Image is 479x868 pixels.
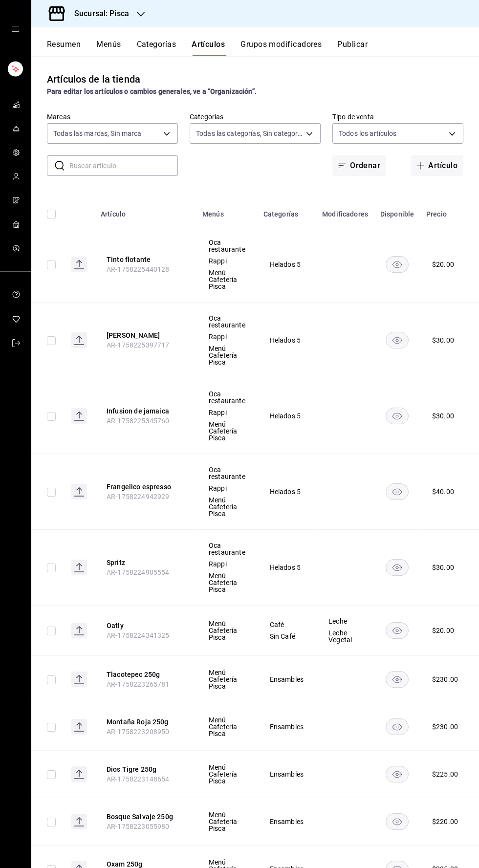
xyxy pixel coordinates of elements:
[47,112,70,120] font: Marcas
[386,813,409,830] button: availability-product
[107,255,185,264] button: edit-product-location
[332,155,386,176] button: Ordenar
[107,631,169,639] span: AR-1758224341325
[209,497,245,517] span: Menú Cafetería Pisca
[107,812,185,822] button: edit-product-location
[386,483,409,500] button: availability-product
[12,25,20,33] button: cajón abierto
[386,332,409,348] button: availability-product
[270,723,304,730] span: Ensambles
[209,421,245,441] span: Menú Cafetería Pisca
[432,260,454,269] div: $ 20.00
[209,258,245,264] span: Rappi
[47,39,479,56] div: pestañas de navegación
[270,676,304,683] span: Ensambles
[240,40,322,49] font: Grupos modificadores
[270,337,304,344] span: Helados 5
[380,211,414,218] font: Disponible
[432,487,454,497] div: $ 40.00
[209,561,245,567] span: Rappi
[332,112,374,120] font: Tipo de venta
[47,40,81,49] font: Resumen
[432,335,454,345] div: $ 30.00
[432,563,454,572] div: $ 30.00
[209,669,245,690] span: Menú Cafetería Pisca
[386,408,409,424] button: availability-product
[270,564,304,571] span: Helados 5
[270,412,304,419] span: Helados 5
[107,568,169,576] span: AR-1758224905554
[47,73,140,85] font: Artículos de la tienda
[270,488,304,495] span: Helados 5
[432,817,458,826] div: $ 220.00
[190,112,223,120] font: Categorías
[202,211,224,218] font: Menús
[209,315,245,328] span: Oca restaurante
[209,333,245,340] span: Rappi
[107,341,169,349] span: AR-1758225397717
[432,626,454,635] div: $ 20.00
[270,261,304,268] span: Helados 5
[107,775,169,783] span: AR-1758223148654
[107,265,169,273] span: AR-1758225440128
[209,764,245,784] span: Menú Cafetería Pisca
[137,40,176,49] font: Categorías
[209,572,245,593] span: Menú Cafetería Pisca
[107,493,169,500] span: AR-1758224942929
[263,211,299,218] font: Categorías
[322,211,368,218] font: Modificadores
[432,674,458,684] div: $ 230.00
[101,211,126,218] font: Artículo
[428,161,457,170] font: Artículo
[209,811,245,832] span: Menú Cafetería Pisca
[432,722,458,732] div: $ 230.00
[337,40,368,49] font: Publicar
[107,406,185,416] button: edit-product-location
[386,766,409,782] button: availability-product
[328,618,362,625] span: Leche
[432,769,458,779] div: $ 225.00
[209,485,245,492] span: Rappi
[107,680,169,688] span: AR-1758223265781
[209,239,245,253] span: Oca restaurante
[328,629,362,643] span: Leche Vegetal
[411,155,463,176] button: Artículo
[209,345,245,366] span: Menú Cafetería Pisca
[386,671,409,688] button: availability-product
[196,129,303,138] span: Todas las categorías, Sin categoría
[209,269,245,290] span: Menú Cafetería Pisca
[69,156,178,175] input: Buscar artículo
[107,621,185,630] button: edit-product-location
[107,728,169,736] span: AR-1758223208950
[270,633,304,640] span: Sin Café
[107,717,185,727] button: edit-product-location
[209,716,245,737] span: Menú Cafetería Pisca
[209,466,245,480] span: Oca restaurante
[386,256,409,273] button: availability-product
[107,330,185,340] button: edit-product-location
[107,670,185,679] button: edit-product-location
[426,211,447,218] font: Precio
[432,411,454,421] div: $ 30.00
[350,161,380,170] font: Ordenar
[386,622,409,639] button: availability-product
[74,9,129,18] font: Sucursal: Pisca
[107,764,185,774] button: edit-product-location
[209,620,245,641] span: Menú Cafetería Pisca
[107,823,169,830] span: AR-1758223055980
[209,409,245,416] span: Rappi
[386,718,409,735] button: availability-product
[47,87,257,95] font: Para editar los artículos o cambios generales, ve a “Organización”.
[386,559,409,576] button: availability-product
[270,818,304,825] span: Ensambles
[107,558,185,567] button: edit-product-location
[270,621,304,628] span: Café
[192,40,225,49] font: Artículos
[209,542,245,556] span: Oca restaurante
[270,771,304,778] span: Ensambles
[339,130,397,137] font: Todos los artículos
[107,482,185,492] button: edit-product-location
[53,129,142,138] span: Todas las marcas, Sin marca
[209,391,245,404] span: Oca restaurante
[107,417,169,425] span: AR-1758225345760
